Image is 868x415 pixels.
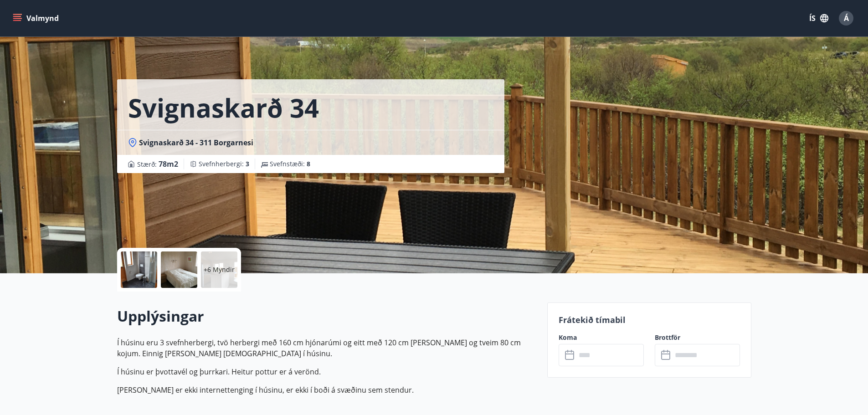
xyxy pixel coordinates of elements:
button: menu [11,10,62,26]
label: Brottför [655,333,740,342]
span: 8 [307,159,310,168]
span: Svefnherbergi : [199,159,249,169]
button: ÍS [804,10,833,26]
span: 78 m2 [159,159,178,169]
span: Svignaskarð 34 - 311 Borgarnesi [139,138,253,148]
span: 3 [246,159,249,168]
h2: Upplýsingar [117,306,536,326]
p: [PERSON_NAME] er ekki internettenging í húsinu, er ekki í boði á svæðinu sem stendur. [117,384,536,395]
p: Í húsinu eru 3 svefnherbergi, tvö herbergi með 160 cm hjónarúmi og eitt með 120 cm [PERSON_NAME] ... [117,337,536,359]
span: Á [844,13,849,23]
p: Frátekið tímabil [559,314,740,326]
p: Í húsinu er þvottavél og þurrkari. Heitur pottur er á verönd. [117,366,536,377]
button: Á [835,7,857,29]
h1: Svignaskarð 34 [128,90,319,125]
span: Svefnstæði : [270,159,310,169]
span: Stærð : [137,159,178,169]
p: +6 Myndir [204,265,235,274]
label: Koma [559,333,644,342]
